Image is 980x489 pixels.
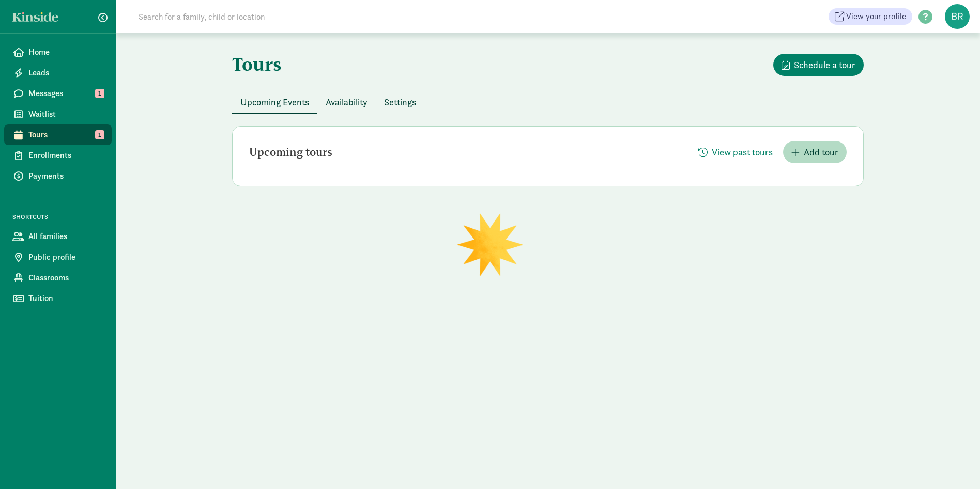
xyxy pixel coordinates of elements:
[783,141,847,163] button: Add tour
[712,145,773,159] span: View past tours
[28,129,103,141] span: Tours
[773,54,864,76] button: Schedule a tour
[28,251,103,263] span: Public profile
[232,54,282,74] h1: Tours
[4,124,112,145] a: Tours 1
[4,83,112,104] a: Messages 1
[829,8,912,25] a: View your profile
[4,62,112,83] a: Leads
[376,91,424,113] button: Settings
[794,58,855,72] span: Schedule a tour
[95,89,104,98] span: 1
[28,292,103,305] span: Tuition
[240,95,309,109] span: Upcoming Events
[4,145,112,166] a: Enrollments
[249,146,332,159] h2: Upcoming tours
[132,6,422,27] input: Search for a family, child or location
[4,267,112,288] a: Classrooms
[28,87,103,100] span: Messages
[4,42,112,62] a: Home
[846,10,906,23] span: View your profile
[4,288,112,309] a: Tuition
[326,95,367,109] span: Availability
[4,226,112,247] a: All families
[804,145,838,159] span: Add tour
[4,166,112,186] a: Payments
[690,141,781,163] button: View past tours
[28,149,103,162] span: Enrollments
[4,247,112,267] a: Public profile
[317,91,376,113] button: Availability
[28,230,103,243] span: All families
[28,170,103,182] span: Payments
[232,91,317,113] button: Upcoming Events
[28,67,103,79] span: Leads
[28,108,103,120] span: Waitlist
[28,46,103,58] span: Home
[384,95,416,109] span: Settings
[690,147,781,159] a: View past tours
[95,130,104,139] span: 1
[4,104,112,124] a: Waitlist
[28,272,103,284] span: Classrooms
